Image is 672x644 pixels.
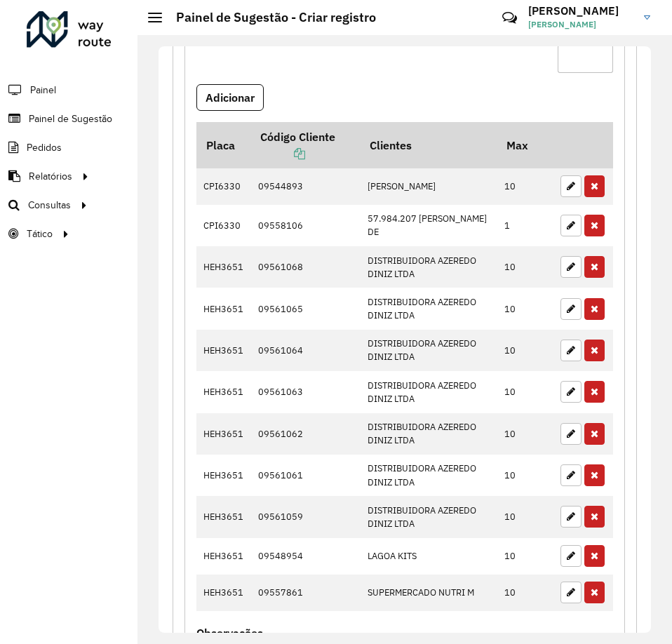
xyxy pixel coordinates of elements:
[360,496,497,537] td: DISTRIBUIDORA AZEREDO DINIZ LTDA
[497,538,553,575] td: 10
[251,413,361,455] td: 09561062
[28,198,71,213] span: Consultas
[360,455,497,496] td: DISTRIBUIDORA AZEREDO DINIZ LTDA
[360,575,497,611] td: SUPERMERCADO NUTRI M
[196,575,251,611] td: HEH3651
[251,205,361,246] td: 09558106
[497,168,553,205] td: 10
[29,112,112,126] span: Painel de Sugestão
[497,371,553,412] td: 10
[497,496,553,537] td: 10
[162,10,376,25] h2: Painel de Sugestão - Criar registro
[497,330,553,371] td: 10
[251,288,361,329] td: 09561065
[497,413,553,455] td: 10
[497,205,553,246] td: 1
[360,205,497,246] td: 57.984.207 [PERSON_NAME] DE
[360,371,497,412] td: DISTRIBUIDORA AZEREDO DINIZ LTDA
[360,288,497,329] td: DISTRIBUIDORA AZEREDO DINIZ LTDA
[30,83,56,98] span: Painel
[29,169,72,184] span: Relatórios
[196,496,251,537] td: HEH3651
[360,538,497,575] td: LAGOA KITS
[196,205,251,246] td: CPI6330
[260,147,305,161] a: Copiar
[251,122,361,168] th: Código Cliente
[27,140,62,155] span: Pedidos
[497,246,553,288] td: 10
[251,455,361,496] td: 09561061
[27,227,53,241] span: Tático
[196,84,264,111] button: Adicionar
[196,538,251,575] td: HEH3651
[196,455,251,496] td: HEH3651
[251,496,361,537] td: 09561059
[360,246,497,288] td: DISTRIBUIDORA AZEREDO DINIZ LTDA
[528,18,633,31] span: [PERSON_NAME]
[497,288,553,329] td: 10
[251,371,361,412] td: 09561063
[360,330,497,371] td: DISTRIBUIDORA AZEREDO DINIZ LTDA
[196,122,251,168] th: Placa
[196,413,251,455] td: HEH3651
[251,168,361,205] td: 09544893
[497,575,553,611] td: 10
[497,122,553,168] th: Max
[497,455,553,496] td: 10
[196,246,251,288] td: HEH3651
[360,122,497,168] th: Clientes
[360,413,497,455] td: DISTRIBUIDORA AZEREDO DINIZ LTDA
[528,4,633,18] h3: [PERSON_NAME]
[196,288,251,329] td: HEH3651
[251,538,361,575] td: 09548954
[196,371,251,412] td: HEH3651
[196,624,263,641] label: Observações
[251,330,361,371] td: 09561064
[251,246,361,288] td: 09561068
[495,3,525,33] a: Contato Rápido
[196,330,251,371] td: HEH3651
[251,575,361,611] td: 09557861
[360,168,497,205] td: [PERSON_NAME]
[196,168,251,205] td: CPI6330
